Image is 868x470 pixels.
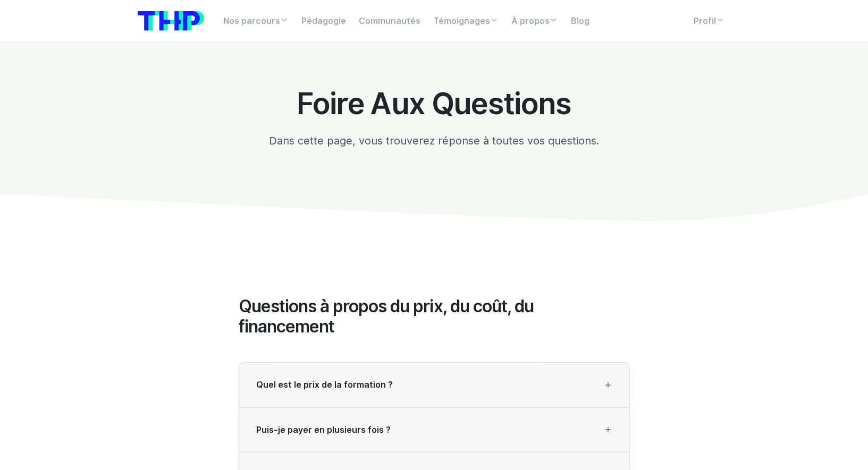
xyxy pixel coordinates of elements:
a: Blog [564,11,596,32]
a: À propos [505,11,564,32]
p: Dans cette page, vous trouverez réponse à toutes vos questions. [239,133,630,149]
a: Témoignages [427,11,505,32]
h2: Questions à propos du prix, du coût, du financement [239,296,630,337]
h1: Foire Aux Questions [239,87,630,120]
span: Quel est le prix de la formation ? [256,380,393,390]
img: logo [138,11,204,31]
a: Profil [687,11,731,32]
a: Pédagogie [295,11,352,32]
a: Nos parcours [217,11,295,32]
span: Puis-je payer en plusieurs fois ? [256,425,391,435]
a: Communautés [352,11,427,32]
